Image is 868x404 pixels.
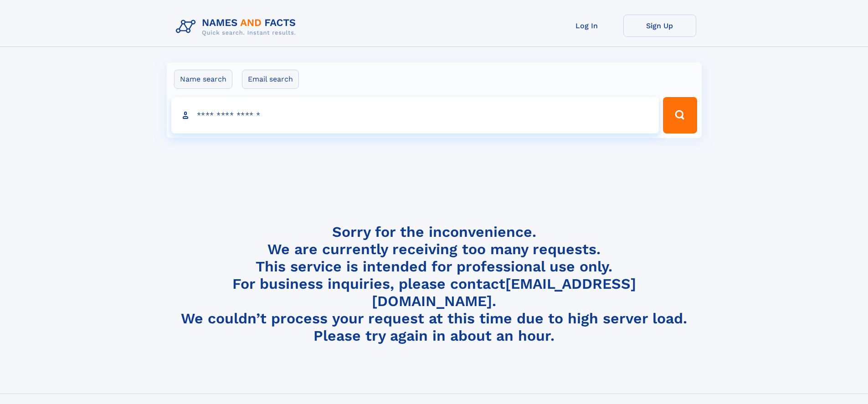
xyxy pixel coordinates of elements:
[242,70,299,89] label: Email search
[663,97,697,133] button: Search Button
[174,70,232,89] label: Name search
[171,97,659,133] input: search input
[172,15,303,39] img: Logo Names and Facts
[623,15,696,37] a: Sign Up
[372,275,636,310] a: [EMAIL_ADDRESS][DOMAIN_NAME]
[550,15,623,37] a: Log In
[172,223,696,345] h4: Sorry for the inconvenience. We are currently receiving too many requests. This service is intend...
